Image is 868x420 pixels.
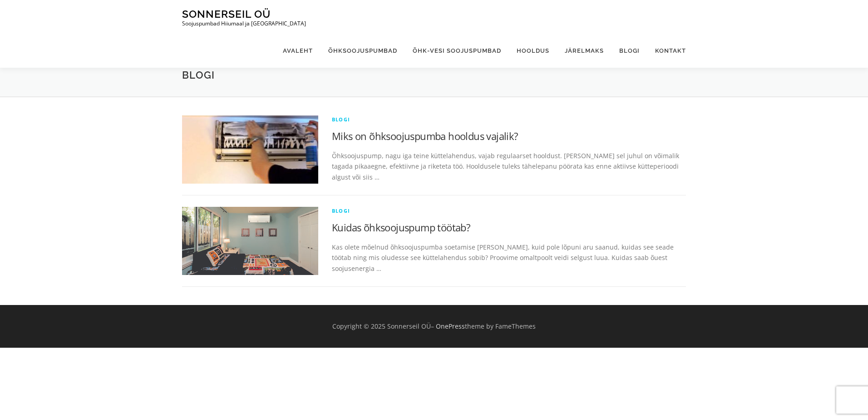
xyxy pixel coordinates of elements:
a: blogi [332,116,350,123]
a: blogi [332,207,350,214]
a: Õhksoojuspumbad [321,34,405,68]
p: Õhksoojuspump, nagu iga teine küttelahendus, vajab regulaarset hooldust. [PERSON_NAME] sel juhul ... [332,150,686,183]
p: Soojuspumbad Hiiumaal ja [GEOGRAPHIC_DATA] [182,20,306,27]
a: Hooldus [509,34,557,68]
a: OnePress [436,322,465,330]
a: Õhk-vesi soojuspumbad [405,34,509,68]
a: Kontakt [647,34,686,68]
a: Avaleht [275,34,321,68]
div: Copyright © 2025 Sonnerseil OÜ theme by FameThemes [175,321,693,332]
a: Sonnerseil OÜ [182,8,271,20]
p: Kas olete mõelnud õhksoojuspumba soetamise [PERSON_NAME], kuid pole lõpuni aru saanud, kuidas see... [332,242,686,274]
a: Järelmaks [557,34,612,68]
span: – [431,322,434,330]
h1: Blogi [182,68,686,83]
a: Miks on õhksoojuspumba hooldus vajalik? [332,129,518,143]
a: Blogi [612,34,647,68]
a: Kuidas õhksoojuspump töötab? [332,220,470,234]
